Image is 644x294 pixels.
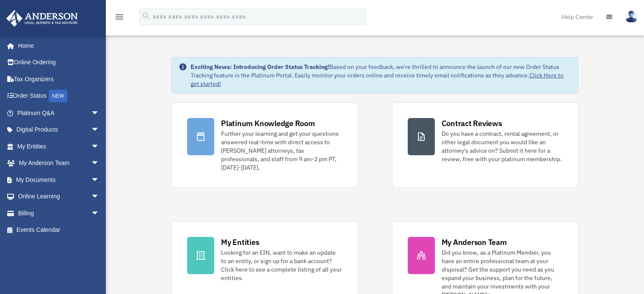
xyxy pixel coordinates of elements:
a: Events Calendar [6,222,112,239]
span: arrow_drop_down [91,104,108,122]
i: menu [114,12,124,22]
div: My Anderson Team [442,237,507,247]
a: Platinum Q&Aarrow_drop_down [6,104,112,121]
a: Platinum Knowledge Room Further your learning and get your questions answered real-time with dire... [171,102,358,187]
a: Billingarrow_drop_down [6,205,112,222]
span: arrow_drop_down [91,155,108,172]
a: My Entitiesarrow_drop_down [6,138,112,155]
img: Anderson Advisors Platinum Portal [4,10,80,27]
div: Based on your feedback, we're thrilled to announce the launch of our new Order Status Tracking fe... [191,63,571,88]
div: NEW [49,90,67,102]
div: Looking for an EIN, want to make an update to an entity, or sign up for a bank account? Click her... [221,248,342,282]
a: Online Ordering [6,54,112,71]
a: Online Learningarrow_drop_down [6,188,112,205]
a: Digital Productsarrow_drop_down [6,121,112,138]
a: Click Here to get started! [191,71,564,88]
span: arrow_drop_down [91,188,108,206]
a: menu [114,15,124,22]
div: Further your learning and get your questions answered real-time with direct access to [PERSON_NAM... [221,129,342,172]
a: Tax Organizers [6,71,112,88]
a: Contract Reviews Do you have a contract, rental agreement, or other legal document you would like... [392,102,578,187]
span: arrow_drop_down [91,205,108,222]
div: Contract Reviews [442,118,502,129]
span: arrow_drop_down [91,171,108,189]
img: User Pic [625,11,638,23]
div: Platinum Knowledge Room [221,118,315,129]
a: My Anderson Teamarrow_drop_down [6,155,112,172]
span: arrow_drop_down [91,138,108,155]
a: My Documentsarrow_drop_down [6,171,112,188]
i: search [141,11,151,21]
span: arrow_drop_down [91,121,108,139]
div: Do you have a contract, rental agreement, or other legal document you would like an attorney's ad... [442,129,563,163]
strong: Exciting News: Introducing Order Status Tracking! [191,63,329,71]
a: Order StatusNEW [6,88,112,105]
a: Home [6,37,108,54]
div: My Entities [221,237,259,247]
